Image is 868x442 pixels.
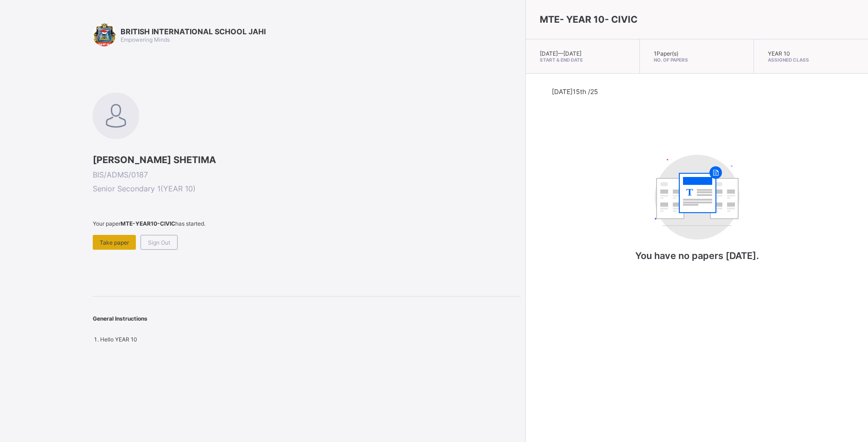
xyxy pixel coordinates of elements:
[654,50,678,57] span: 1 Paper(s)
[100,336,137,343] span: Hello YEAR 10
[604,145,790,280] div: You have no papers today.
[93,184,521,193] span: Senior Secondary 1 ( YEAR 10 )
[540,50,581,57] span: [DATE] — [DATE]
[121,36,170,43] span: Empowering Minds
[100,239,129,246] span: Take paper
[768,50,790,57] span: YEAR 10
[768,57,854,63] span: Assigned Class
[654,57,740,63] span: No. of Papers
[93,170,521,179] span: BIS/ADMS/0187
[552,88,598,95] span: [DATE] 15th /25
[604,250,790,261] p: You have no papers [DATE].
[686,186,693,198] tspan: T
[93,220,521,227] span: Your paper has started.
[121,27,266,36] span: BRITISH INTERNATIONAL SCHOOL JAHI
[93,315,147,322] span: General Instructions
[93,154,521,165] span: [PERSON_NAME] SHETIMA
[540,57,625,63] span: Start & End Date
[121,220,175,227] b: MTE-YEAR10-CIVIC
[540,14,638,25] span: MTE- YEAR 10- CIVIC
[148,239,170,246] span: Sign Out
